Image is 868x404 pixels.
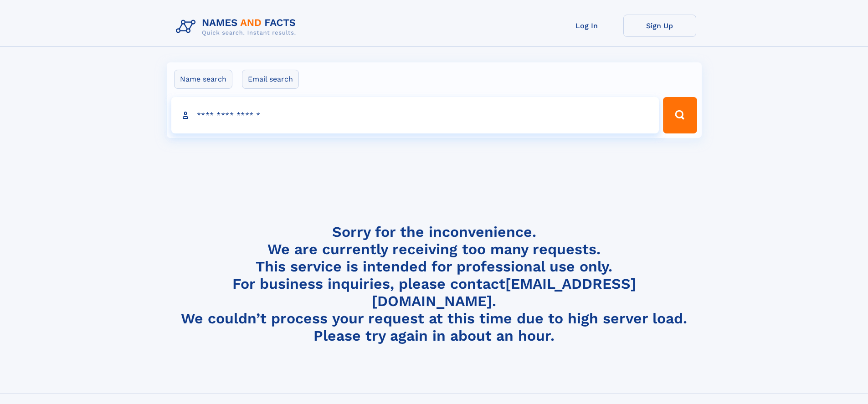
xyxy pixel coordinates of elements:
[171,97,659,133] input: search input
[623,15,696,37] a: Sign Up
[663,97,697,133] button: Search Button
[172,15,303,39] img: Logo Names and Facts
[174,70,232,89] label: Name search
[172,223,696,345] h4: Sorry for the inconvenience. We are currently receiving too many requests. This service is intend...
[372,275,636,310] a: [EMAIL_ADDRESS][DOMAIN_NAME]
[242,70,299,89] label: Email search
[550,15,623,37] a: Log In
